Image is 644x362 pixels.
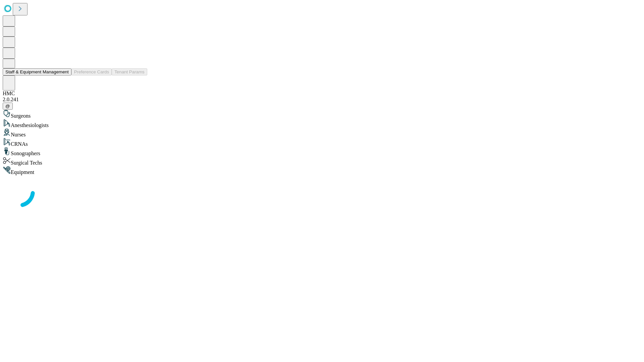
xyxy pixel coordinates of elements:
[3,166,641,175] div: Equipment
[3,103,13,110] button: @
[3,157,641,166] div: Surgical Techs
[3,68,71,75] button: Staff & Equipment Management
[112,68,147,75] button: Tenant Params
[5,104,10,109] span: @
[71,68,112,75] button: Preference Cards
[3,147,641,157] div: Sonographers
[3,128,641,138] div: Nurses
[3,90,641,97] div: HMC
[3,97,641,103] div: 2.0.241
[3,138,641,147] div: CRNAs
[3,119,641,128] div: Anesthesiologists
[3,110,641,119] div: Surgeons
